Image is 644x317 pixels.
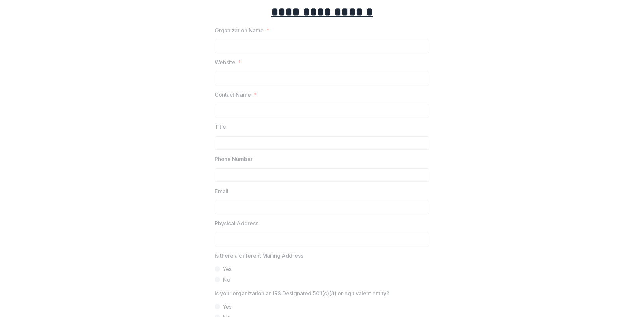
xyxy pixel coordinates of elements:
[223,265,232,273] span: Yes
[223,276,230,284] span: No
[215,187,228,195] p: Email
[215,219,258,227] p: Physical Address
[215,123,226,131] p: Title
[215,155,253,163] p: Phone Number
[215,26,264,34] p: Organization Name
[223,303,232,311] span: Yes
[215,289,389,297] p: Is your organization an IRS Designated 501(c)(3) or equivalent entity?
[215,91,251,99] p: Contact Name
[215,58,235,66] p: Website
[215,252,303,260] p: Is there a different Mailing Address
